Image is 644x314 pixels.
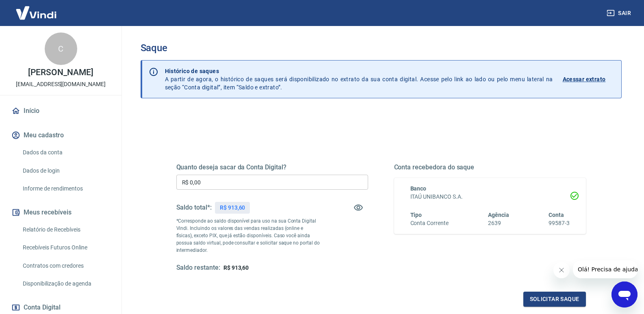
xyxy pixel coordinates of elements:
[563,75,606,83] p: Acessar extrato
[20,221,112,238] a: Relatório de Recebíveis
[605,6,634,21] button: Sair
[176,264,220,272] h5: Saldo restante:
[20,239,112,256] a: Recebíveis Futuros Online
[410,212,422,218] span: Tipo
[20,258,112,274] a: Contratos com credores
[10,102,112,120] a: Início
[176,217,320,254] p: *Corresponde ao saldo disponível para uso na sua Conta Digital Vindi. Incluindo os valores das ve...
[573,260,637,278] iframe: Mensagem da empresa
[220,204,245,212] p: R$ 913,60
[410,185,427,192] span: Banco
[176,204,212,212] h5: Saldo total*:
[488,212,509,218] span: Agência
[488,219,509,227] h6: 2639
[176,163,368,171] h5: Quanto deseja sacar da Conta Digital?
[563,67,615,91] a: Acessar extrato
[410,193,570,201] h6: ITAÚ UNIBANCO S.A.
[20,144,112,161] a: Dados da conta
[20,275,112,292] a: Disponibilização de agenda
[28,68,93,77] p: [PERSON_NAME]
[223,264,249,271] span: R$ 913,60
[549,212,564,218] span: Conta
[165,67,553,75] p: Histórico de saques
[141,42,622,54] h3: Saque
[45,32,77,65] div: C
[20,162,112,179] a: Dados de login
[16,80,106,89] p: [EMAIL_ADDRESS][DOMAIN_NAME]
[10,0,63,25] img: Vindi
[165,67,553,91] p: A partir de agora, o histórico de saques será disponibilizado no extrato da sua conta digital. Ac...
[10,204,112,221] button: Meus recebíveis
[410,219,449,227] h6: Conta Corrente
[394,163,586,171] h5: Conta recebedora do saque
[549,219,570,227] h6: 99587-3
[611,282,637,308] iframe: Botão para abrir a janela de mensagens
[553,262,570,278] iframe: Fechar mensagem
[5,6,68,12] span: Olá! Precisa de ajuda?
[20,180,112,197] a: Informe de rendimentos
[10,126,112,144] button: Meu cadastro
[523,292,586,307] button: Solicitar saque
